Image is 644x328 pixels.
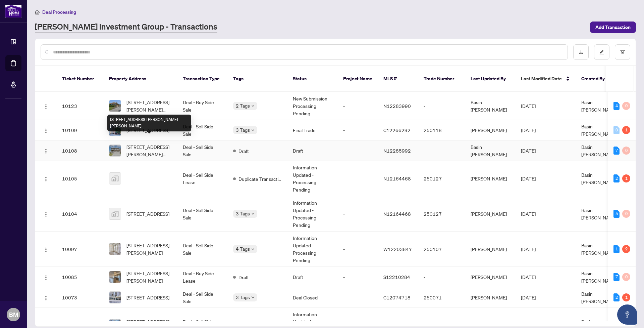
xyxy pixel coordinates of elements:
span: [DATE] [521,103,536,109]
td: 10108 [57,140,104,161]
td: 10073 [57,287,104,308]
th: Property Address [104,66,177,92]
div: 0 [613,126,620,134]
div: 1 [622,174,630,182]
img: Logo [43,275,49,280]
button: Logo [41,292,51,303]
td: - [338,120,378,140]
div: 7 [613,147,620,155]
div: 0 [622,273,630,281]
span: 3 Tags [236,293,250,301]
img: logo [5,5,21,17]
td: 250071 [418,287,465,308]
button: Open asap [617,304,637,325]
div: 0 [622,210,630,218]
span: down [251,104,255,108]
span: Basin [PERSON_NAME] [581,99,618,113]
img: Logo [43,247,49,252]
span: Basin [PERSON_NAME] [581,123,618,137]
td: Deal - Sell Side Sale [177,232,228,267]
th: Tags [228,66,287,92]
td: Information Updated - Processing Pending [287,232,338,267]
td: Deal - Buy Side Lease [177,267,228,287]
td: New Submission - Processing Pending [287,92,338,120]
span: - [126,175,128,182]
th: Project Name [338,66,378,92]
td: Deal - Sell Side Sale [177,196,228,232]
span: download [579,50,583,54]
img: thumbnail-img [109,173,121,184]
td: [PERSON_NAME] [465,267,516,287]
td: [PERSON_NAME] [465,120,516,140]
span: filter [620,50,625,54]
div: 4 [613,102,620,110]
button: download [573,44,589,60]
span: BM [9,310,18,319]
td: 250107 [418,232,465,267]
img: Logo [43,128,49,133]
div: 5 [613,210,620,218]
button: Logo [41,272,51,282]
td: Basin [PERSON_NAME] [465,140,516,161]
td: 10109 [57,120,104,140]
div: 0 [622,147,630,155]
td: [PERSON_NAME] [465,196,516,232]
td: Draft [287,140,338,161]
span: Duplicate Transaction [238,175,282,182]
span: N12283990 [383,103,411,109]
img: Logo [43,149,49,154]
div: [STREET_ADDRESS][PERSON_NAME][PERSON_NAME] [107,115,191,131]
td: [PERSON_NAME] [465,161,516,196]
span: W12203847 [383,246,412,252]
button: Logo [41,173,51,184]
span: [STREET_ADDRESS][PERSON_NAME] [126,270,172,284]
span: Basin [PERSON_NAME] [581,207,618,220]
td: - [418,92,465,120]
td: Final Trade [287,120,338,140]
span: N12285992 [383,148,411,154]
td: - [418,140,465,161]
td: Deal Closed [287,287,338,308]
span: home [35,10,40,14]
span: [DATE] [521,294,536,300]
div: 1 [622,293,630,301]
td: Basin [PERSON_NAME] [465,92,516,120]
button: Logo [41,145,51,156]
span: 4 Tags [236,245,250,253]
img: thumbnail-img [109,145,121,156]
td: Deal - Sell Side Sale [177,120,228,140]
td: Information Updated - Processing Pending [287,196,338,232]
span: Last Modified Date [521,75,562,82]
span: [STREET_ADDRESS][PERSON_NAME][PERSON_NAME] [126,98,172,113]
td: - [338,140,378,161]
span: Basin [PERSON_NAME] [581,242,618,256]
td: 250118 [418,120,465,140]
td: - [338,232,378,267]
span: Draft [238,147,249,155]
span: 3 Tags [236,210,250,217]
th: MLS # [378,66,418,92]
td: 10097 [57,232,104,267]
img: Logo [43,295,49,301]
span: [DATE] [521,175,536,181]
span: S12210284 [383,274,410,280]
img: thumbnail-img [109,243,121,255]
span: [STREET_ADDRESS] [126,210,169,217]
span: [DATE] [521,211,536,217]
button: Logo [41,244,51,254]
button: Logo [41,100,51,111]
td: [PERSON_NAME] [465,232,516,267]
div: 2 [622,245,630,253]
button: Add Transaction [590,22,636,33]
button: edit [594,44,609,60]
th: Last Modified Date [516,66,576,92]
span: down [251,247,255,251]
th: Last Updated By [465,66,516,92]
td: [PERSON_NAME] [465,287,516,308]
th: Status [287,66,338,92]
div: 1 [622,126,630,134]
td: 10123 [57,92,104,120]
td: - [338,287,378,308]
td: Information Updated - Processing Pending [287,161,338,196]
td: Deal - Sell Side Sale [177,140,228,161]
